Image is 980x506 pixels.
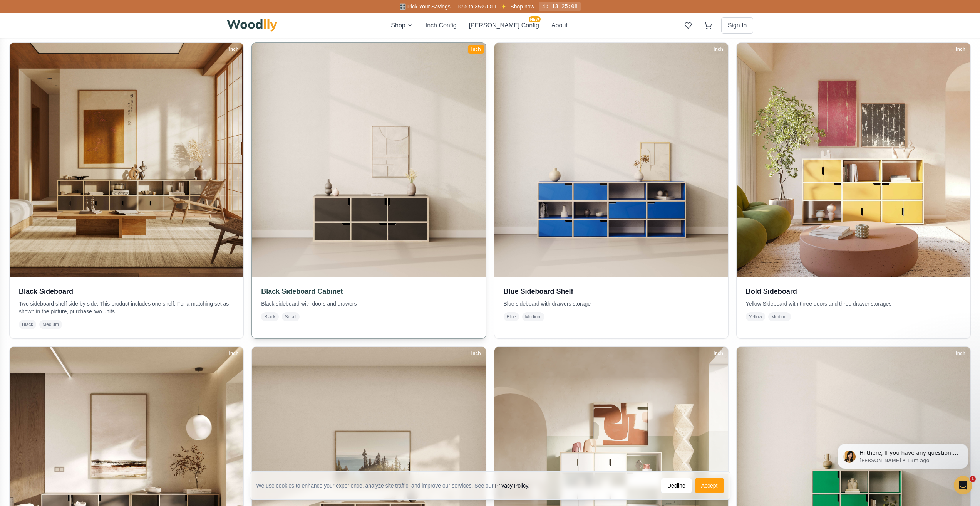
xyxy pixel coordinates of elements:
div: 4d 13:25:08 [539,2,581,11]
h3: Black Sideboard Cabinet [261,286,476,297]
div: Inch [710,45,727,54]
button: Sign In [721,17,754,34]
button: Decline [661,478,692,493]
span: 1 [970,476,976,482]
span: Medium [522,312,545,321]
span: Medium [39,320,62,329]
span: Black [261,312,278,321]
img: Bold Sideboard [737,43,970,277]
span: Black [19,320,36,329]
iframe: Intercom live chat [954,476,972,494]
div: Inch [710,349,727,358]
span: 🎛️ Pick Your Savings – 10% to 35% OFF ✨ – [399,3,510,10]
div: Inch [468,45,484,54]
p: Two sideboard shelf side by side. This product includes one shelf. For a matching set as shown in... [19,300,234,315]
div: Inch [952,349,969,358]
a: Privacy Policy [495,482,528,489]
button: Shop [391,21,413,30]
a: Shop now [510,3,534,10]
p: Blue sideboard with drawers storage [504,300,719,308]
div: Inch [468,349,484,358]
h3: Blue Sideboard Shelf [504,286,719,297]
p: Black sideboard with doors and drawers [261,300,476,308]
h3: Bold Sideboard [746,286,961,297]
button: [PERSON_NAME] ConfigNEW [469,21,539,30]
span: Yellow [746,312,765,321]
span: Medium [768,312,791,321]
div: Inch [226,349,242,358]
button: About [551,21,568,30]
button: Accept [695,478,724,493]
div: Inch [226,45,242,54]
iframe: Intercom notifications message [826,427,980,485]
img: Woodlly [227,19,278,32]
p: Yellow Sideboard with three doors and three drawer storages [746,300,961,308]
button: Inch Config [426,21,457,30]
img: Black Sideboard [10,43,243,277]
h3: Black Sideboard [19,286,234,297]
span: NEW [529,16,541,22]
div: Inch [952,45,969,54]
span: Blue [504,312,519,321]
div: We use cookies to enhance your experience, analyze site traffic, and improve our services. See our . [256,482,536,489]
span: Small [282,312,300,321]
img: Black Sideboard Cabinet [246,37,492,283]
img: Blue Sideboard Shelf [494,43,728,277]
